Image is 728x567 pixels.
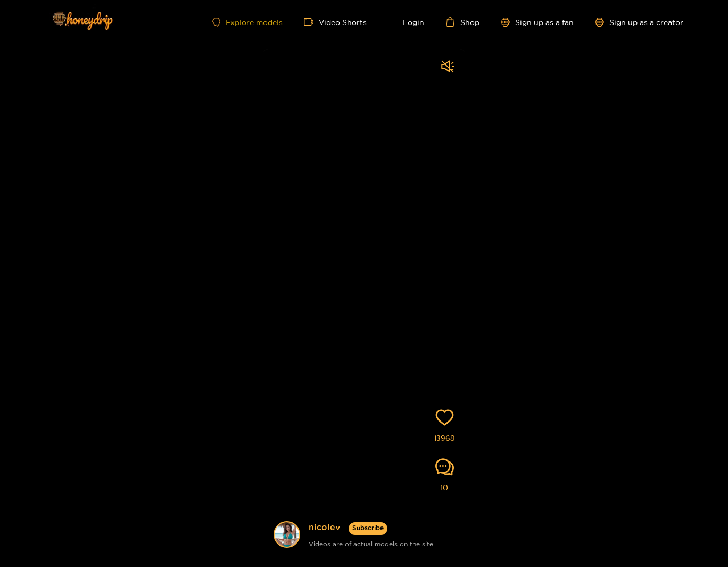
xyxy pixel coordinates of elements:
[275,522,299,547] img: user avatar
[309,521,341,534] a: nicolev
[304,17,319,27] span: video-camera
[349,522,387,535] button: Subscribe
[595,18,683,27] a: Sign up as a creator
[304,17,367,27] a: Video Shorts
[388,17,424,27] a: Login
[441,482,448,494] span: 10
[434,432,454,444] span: 13968
[352,523,384,533] span: Subscribe
[435,408,454,427] span: heart
[445,17,479,27] a: Shop
[212,18,283,27] a: Explore models
[309,538,433,550] div: Videos are of actual models on the site
[501,18,574,27] a: Sign up as a fan
[435,458,454,476] span: comment
[441,60,454,73] span: sound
